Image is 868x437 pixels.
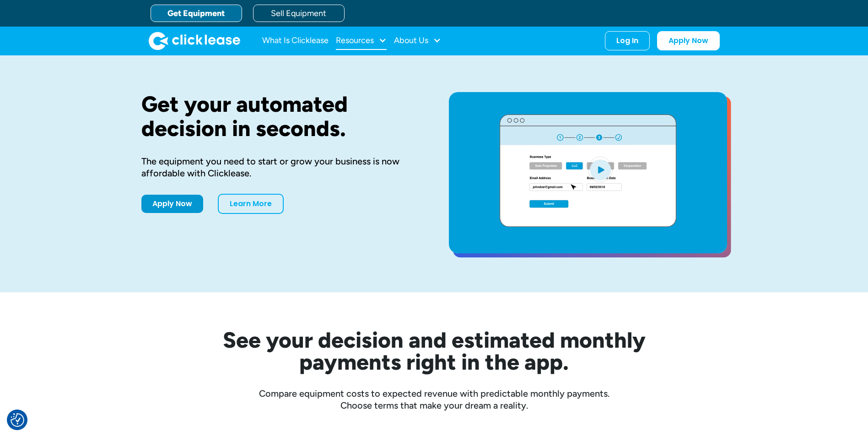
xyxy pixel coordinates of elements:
[616,36,638,45] div: Log In
[141,388,727,411] div: Compare equipment costs to expected revenue with predictable monthly payments. Choose terms that ...
[449,92,727,253] a: open lightbox
[262,32,329,50] a: What Is Clicklease
[336,32,387,50] div: Resources
[253,5,345,22] a: Sell Equipment
[151,5,242,22] a: Get Equipment
[149,32,240,50] img: Clicklease logo
[588,157,613,182] img: Blue play button logo on a light blue circular background
[657,31,720,50] a: Apply Now
[178,329,690,373] h2: See your decision and estimated monthly payments right in the app.
[11,413,24,427] button: Consent Preferences
[394,32,441,50] div: About Us
[141,195,203,213] a: Apply Now
[11,413,24,427] img: Revisit consent button
[218,194,284,214] a: Learn More
[141,155,420,179] div: The equipment you need to start or grow your business is now affordable with Clicklease.
[141,92,420,141] h1: Get your automated decision in seconds.
[149,32,240,50] a: home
